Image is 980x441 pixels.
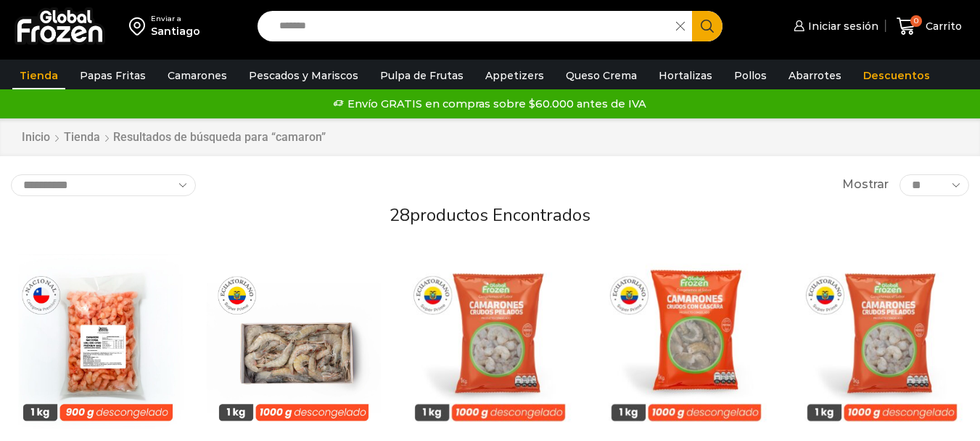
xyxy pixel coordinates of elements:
[113,130,326,144] h1: Resultados de búsqueda para “camaron”
[390,203,410,227] span: 28
[151,24,200,39] div: Santiago
[242,62,366,89] a: Pescados y Mariscos
[559,62,644,89] a: Queso Crema
[21,129,51,146] a: Inicio
[842,177,889,193] span: Mostrar
[160,62,234,89] a: Camarones
[410,203,590,227] span: productos encontrados
[11,174,196,196] select: Pedido de la tienda
[893,9,965,44] a: 0 Carrito
[21,129,326,146] nav: Breadcrumb
[129,14,151,39] img: address-field-icon.svg
[781,62,849,89] a: Abarrotes
[804,19,878,33] span: Iniciar sesión
[790,12,878,41] a: Iniciar sesión
[727,62,774,89] a: Pollos
[12,62,65,89] a: Tienda
[373,62,471,89] a: Pulpa de Frutas
[910,15,922,27] span: 0
[651,62,720,89] a: Hortalizas
[151,14,200,24] div: Enviar a
[63,129,101,146] a: Tienda
[922,19,962,33] span: Carrito
[478,62,551,89] a: Appetizers
[692,11,722,41] button: Search button
[856,62,937,89] a: Descuentos
[73,62,153,89] a: Papas Fritas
